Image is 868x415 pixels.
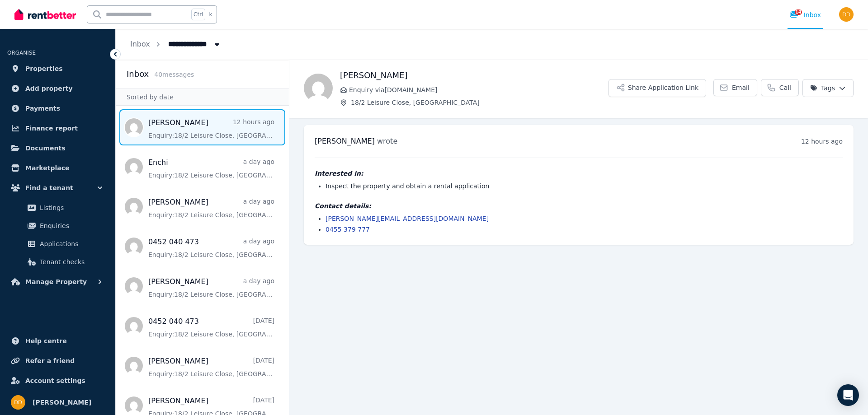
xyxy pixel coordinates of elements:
[609,79,706,97] button: Share Application Link
[325,215,489,222] a: [PERSON_NAME][EMAIL_ADDRESS][DOMAIN_NAME]
[315,137,375,145] span: [PERSON_NAME]
[116,29,236,60] nav: Breadcrumb
[130,40,150,48] a: Inbox
[315,201,843,210] h4: Contact details:
[154,71,194,78] span: 40 message s
[25,123,78,134] span: Finance report
[25,182,73,193] span: Find a tenant
[789,10,821,19] div: Inbox
[25,143,66,154] span: Documents
[732,83,750,92] span: Email
[25,355,75,366] span: Refer a friend
[7,79,108,98] a: Add property
[7,50,36,56] span: ORGANISE
[33,397,91,408] span: [PERSON_NAME]
[191,9,205,20] span: Ctrl
[25,83,73,94] span: Add property
[40,202,101,213] span: Listings
[761,79,799,96] a: Call
[148,276,274,299] a: [PERSON_NAME]a day agoEnquiry:18/2 Leisure Close, [GEOGRAPHIC_DATA].
[325,226,370,233] a: 0455 379 777
[25,63,63,74] span: Properties
[11,217,104,235] a: Enquiries
[795,9,802,15] span: 14
[148,356,274,378] a: [PERSON_NAME][DATE]Enquiry:18/2 Leisure Close, [GEOGRAPHIC_DATA].
[11,253,104,271] a: Tenant checks
[25,103,60,114] span: Payments
[801,138,843,145] time: 12 hours ago
[148,316,274,339] a: 0452 040 473[DATE]Enquiry:18/2 Leisure Close, [GEOGRAPHIC_DATA].
[25,336,67,346] span: Help centre
[802,79,854,97] button: Tags
[351,98,609,107] span: 18/2 Leisure Close, [GEOGRAPHIC_DATA]
[7,273,108,291] button: Manage Property
[315,169,843,178] h4: Interested in:
[148,197,274,219] a: [PERSON_NAME]a day agoEnquiry:18/2 Leisure Close, [GEOGRAPHIC_DATA].
[25,163,69,173] span: Marketplace
[7,372,108,390] a: Account settings
[810,84,835,93] span: Tags
[340,69,609,82] h1: [PERSON_NAME]
[40,256,101,267] span: Tenant checks
[713,79,757,96] a: Email
[25,276,87,287] span: Manage Property
[377,137,397,145] span: wrote
[7,159,108,177] a: Marketplace
[40,238,101,249] span: Applications
[7,119,108,137] a: Finance report
[148,237,274,259] a: 0452 040 473a day agoEnquiry:18/2 Leisure Close, [GEOGRAPHIC_DATA].
[11,199,104,217] a: Listings
[7,99,108,117] a: Payments
[839,7,854,22] img: Didianne Dinh Martin
[25,375,85,386] span: Account settings
[14,8,76,21] img: RentBetter
[11,235,104,253] a: Applications
[7,352,108,370] a: Refer a friend
[304,74,333,103] img: Amelia Wilson
[7,60,108,78] a: Properties
[325,182,843,191] li: Inspect the property and obtain a rental application
[11,395,25,410] img: Didianne Dinh Martin
[779,83,791,92] span: Call
[40,220,101,231] span: Enquiries
[7,139,108,157] a: Documents
[837,384,859,406] div: Open Intercom Messenger
[148,157,274,180] a: Enchia day agoEnquiry:18/2 Leisure Close, [GEOGRAPHIC_DATA].
[7,179,108,197] button: Find a tenant
[116,89,289,106] div: Sorted by date
[127,68,149,80] h2: Inbox
[209,11,212,18] span: k
[349,85,609,94] span: Enquiry via [DOMAIN_NAME]
[148,117,274,140] a: [PERSON_NAME]12 hours agoEnquiry:18/2 Leisure Close, [GEOGRAPHIC_DATA].
[7,332,108,350] a: Help centre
